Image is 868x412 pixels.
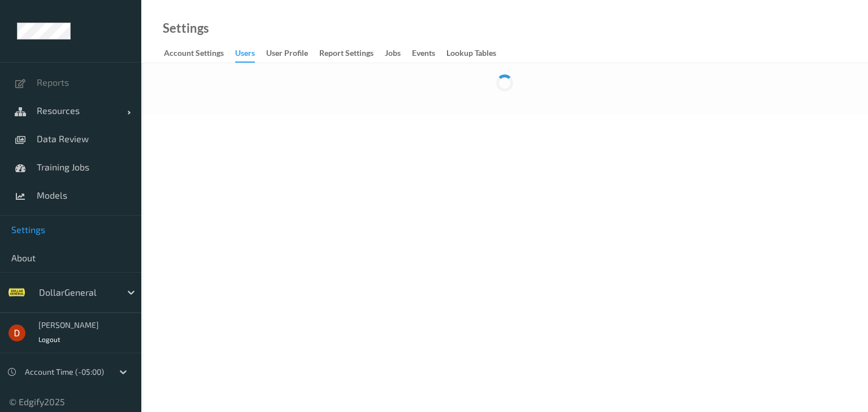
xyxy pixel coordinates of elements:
[319,46,385,62] a: Report Settings
[319,47,374,62] div: Report Settings
[446,46,507,62] a: Lookup Tables
[385,46,412,62] a: Jobs
[385,47,401,62] div: Jobs
[446,47,496,62] div: Lookup Tables
[235,47,255,63] div: users
[412,46,446,62] a: events
[235,46,266,63] a: users
[164,46,235,62] a: Account Settings
[164,47,224,62] div: Account Settings
[163,23,209,34] a: Settings
[266,46,319,62] a: User Profile
[412,47,435,62] div: events
[266,47,308,62] div: User Profile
